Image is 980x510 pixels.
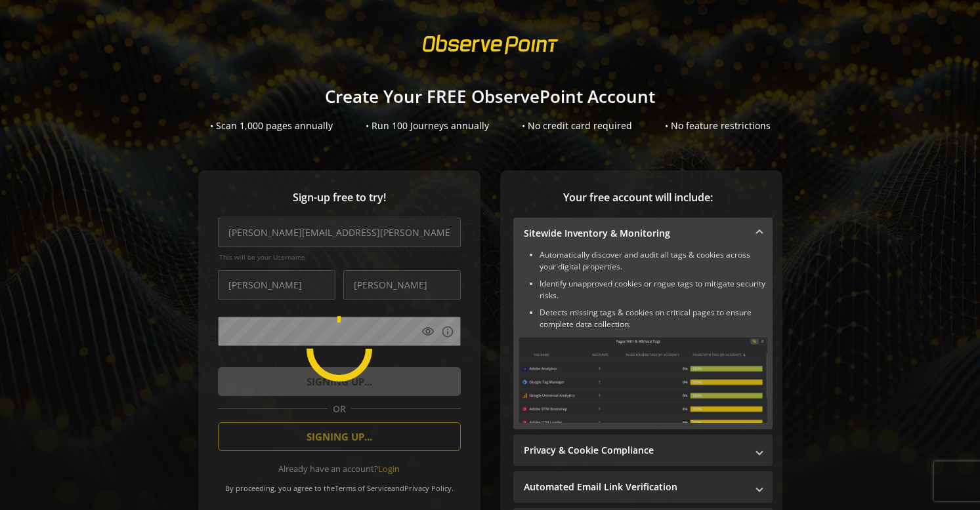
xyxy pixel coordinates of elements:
img: Sitewide Inventory & Monitoring [519,337,767,423]
mat-expansion-panel-header: Sitewide Inventory & Monitoring [513,218,773,249]
li: Identify unapproved cookies or rogue tags to mitigate security risks. [540,278,767,302]
mat-panel-title: Automated Email Link Verification [524,481,746,494]
div: • No feature restrictions [665,119,771,132]
div: • Run 100 Journeys annually [366,119,489,132]
a: Terms of Service [335,483,391,493]
a: Privacy Policy [404,483,452,493]
mat-panel-title: Privacy & Cookie Compliance [524,444,746,457]
div: • No credit card required [522,119,632,132]
div: Sitewide Inventory & Monitoring [513,249,773,429]
li: Automatically discover and audit all tags & cookies across your digital properties. [540,249,767,273]
mat-expansion-panel-header: Automated Email Link Verification [513,471,773,503]
mat-expansion-panel-header: Privacy & Cookie Compliance [513,435,773,466]
div: • Scan 1,000 pages annually [210,119,333,132]
span: Your free account will include: [513,190,763,205]
span: Sign-up free to try! [218,190,461,205]
div: By proceeding, you agree to the and . [218,475,461,493]
mat-panel-title: Sitewide Inventory & Monitoring [524,227,746,240]
li: Detects missing tags & cookies on critical pages to ensure complete data collection. [540,307,767,330]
